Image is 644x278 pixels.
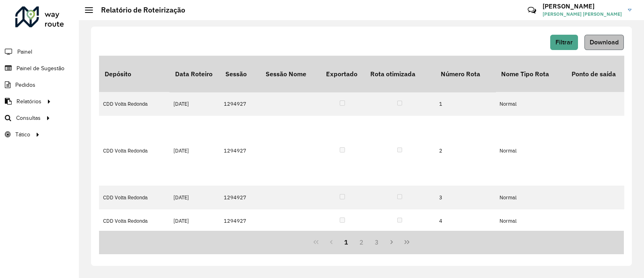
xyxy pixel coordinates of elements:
button: 1 [339,234,354,250]
h2: Relatório de Roteirização [93,6,185,15]
td: 1294927 [220,209,260,233]
th: Sessão [220,56,260,92]
td: [DATE] [169,116,220,186]
a: Contato Rápido [523,2,541,19]
th: Nome Tipo Rota [495,56,566,92]
td: Normal [495,116,566,186]
span: Pedidos [15,81,35,89]
td: 1294927 [220,186,260,209]
span: Painel de Sugestão [17,64,64,73]
td: 1294927 [220,116,260,186]
th: Número Rota [435,56,495,92]
td: [DATE] [169,209,220,233]
td: Normal [495,209,566,233]
span: Filtrar [555,39,573,46]
td: 2 [435,116,495,186]
td: [DATE] [169,92,220,115]
td: CDD Volta Redonda [99,209,169,233]
span: Download [590,39,619,46]
th: Ponto de saída [566,56,636,92]
span: Painel [17,48,32,56]
span: Tático [15,130,30,139]
button: Last Page [399,234,415,250]
td: Normal [495,186,566,209]
td: 4 [435,209,495,233]
span: Relatórios [17,97,41,106]
th: Data Roteiro [169,56,220,92]
th: Sessão Nome [260,56,320,92]
td: CDD Volta Redonda [99,116,169,186]
th: Depósito [99,56,169,92]
th: Exportado [320,56,365,92]
td: 1294927 [220,92,260,115]
button: 3 [369,234,384,250]
td: CDD Volta Redonda [99,186,169,209]
th: Rota otimizada [365,56,435,92]
button: Download [584,35,624,50]
td: Normal [495,92,566,115]
h3: [PERSON_NAME] [543,2,622,10]
button: 2 [354,234,369,250]
button: Filtrar [550,35,578,50]
td: CDD Volta Redonda [99,92,169,115]
td: [DATE] [169,186,220,209]
span: Consultas [16,114,41,122]
td: 3 [435,186,495,209]
span: [PERSON_NAME] [PERSON_NAME] [543,10,622,18]
button: Next Page [384,234,400,250]
td: 1 [435,92,495,115]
